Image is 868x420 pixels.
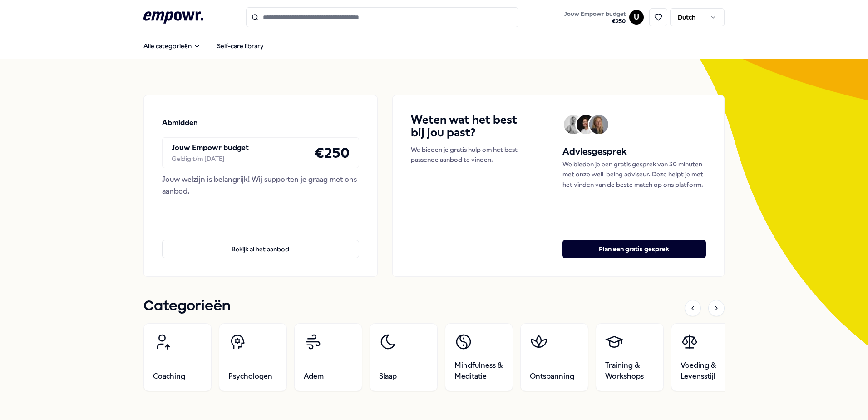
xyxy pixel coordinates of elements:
img: Avatar [589,115,608,134]
span: € 250 [564,18,626,25]
p: We bieden je een gratis gesprek van 30 minuten met onze well-being adviseur. Deze helpt je met he... [562,159,706,190]
span: Training & Workshops [605,360,654,382]
span: Adem [304,371,324,382]
span: Coaching [153,371,185,382]
span: Mindfulness & Meditatie [454,360,503,382]
button: Jouw Empowr budget€250 [562,9,627,27]
img: Avatar [577,115,596,134]
span: Psychologen [228,371,272,382]
button: Bekijk al het aanbod [162,240,359,258]
a: Coaching [143,323,212,391]
a: Voeding & Levensstijl [671,323,739,391]
a: Adem [294,323,362,391]
a: Ontspanning [520,323,588,391]
a: Bekijk al het aanbod [162,225,359,258]
h4: Weten wat het best bij jou past? [411,114,526,139]
a: Jouw Empowr budget€250 [561,8,629,27]
span: Ontspanning [530,371,574,382]
span: Jouw Empowr budget [564,10,626,18]
p: We bieden je gratis hulp om het best passende aanbod te vinden. [411,145,526,165]
input: Search for products, categories or subcategories [246,7,518,27]
button: U [629,10,644,25]
a: Training & Workshops [596,323,664,391]
button: Plan een gratis gesprek [562,240,706,258]
h5: Adviesgesprek [562,145,706,159]
a: Psychologen [219,323,287,391]
h1: Categorieën [143,295,231,318]
button: Alle categorieën [136,37,208,55]
a: Self-care library [210,37,271,55]
div: Geldig t/m [DATE] [172,154,249,164]
div: Jouw welzijn is belangrijk! Wij supporten je graag met ons aanbod. [162,174,359,197]
h4: € 250 [314,141,350,164]
span: Slaap [379,371,397,382]
p: Jouw Empowr budget [172,142,249,154]
span: Voeding & Levensstijl [681,360,730,382]
p: Abmidden [162,117,198,129]
img: Avatar [564,115,583,134]
nav: Main [136,37,271,55]
a: Slaap [370,323,438,391]
a: Mindfulness & Meditatie [445,323,513,391]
